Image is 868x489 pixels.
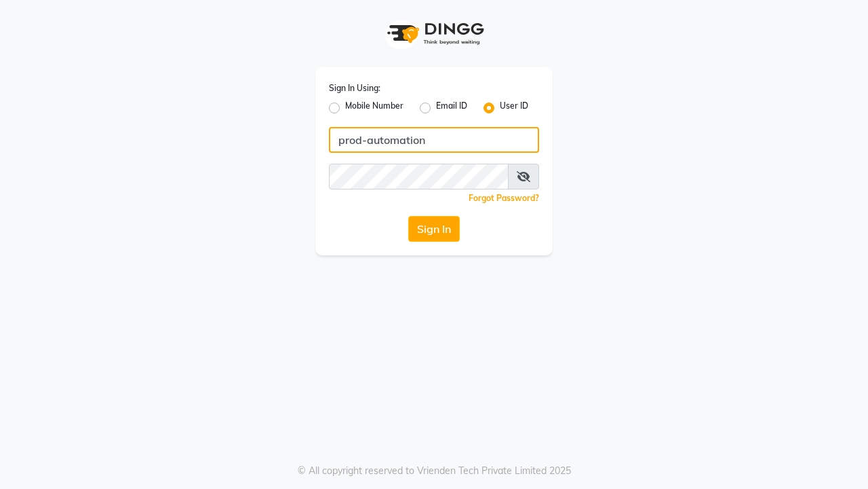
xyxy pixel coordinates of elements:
[436,100,467,116] label: Email ID
[500,100,528,116] label: User ID
[329,82,380,94] label: Sign In Using:
[469,193,539,203] a: Forgot Password?
[408,216,460,242] button: Sign In
[329,127,539,153] input: Username
[345,100,403,116] label: Mobile Number
[380,14,488,54] img: logo1.svg
[329,164,509,189] input: Username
